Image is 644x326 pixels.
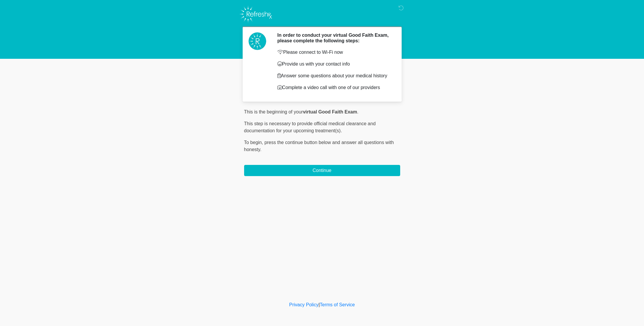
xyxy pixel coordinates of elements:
span: This step is necessary to provide official medical clearance and documentation for your upcoming ... [244,121,376,133]
strong: virtual Good Faith Exam [303,109,357,114]
span: To begin, [244,140,264,145]
img: Refresh RX Logo [238,4,274,24]
h2: In order to conduct your virtual Good Faith Exam, please complete the following steps: [277,32,391,44]
img: Agent Avatar [249,32,266,50]
p: Complete a video call with one of our providers [277,84,391,91]
p: Please connect to Wi-Fi now [277,49,391,56]
button: Continue [244,165,400,176]
span: press the continue button below and answer all questions with honesty. [244,140,394,152]
span: This is the beginning of your [244,109,303,114]
a: | [319,302,320,307]
a: Privacy Policy [289,302,319,307]
p: Provide us with your contact info [277,61,391,68]
span: . [357,109,358,114]
a: Terms of Service [320,302,355,307]
p: Answer some questions about your medical history [277,72,391,79]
